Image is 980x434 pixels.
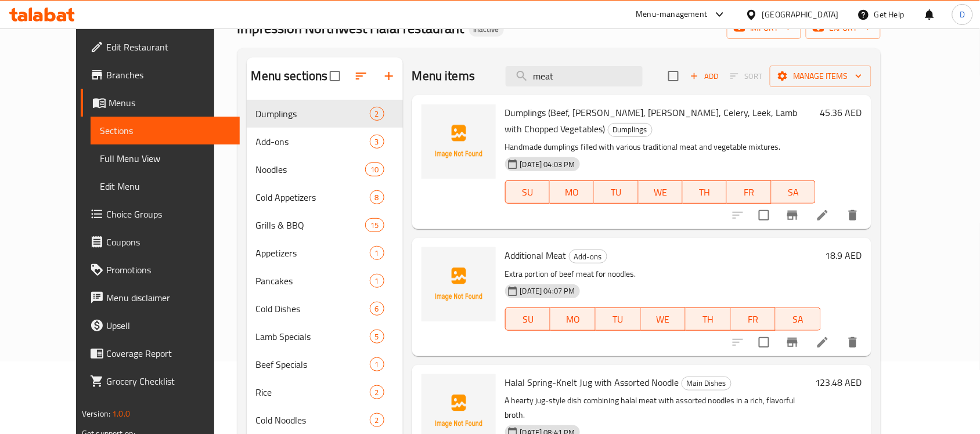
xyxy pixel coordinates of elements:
span: Cold Noodles [256,413,370,427]
span: Cold Appetizers [256,190,370,204]
span: Appetizers [256,246,370,260]
button: Branch-specific-item [779,201,806,229]
span: Promotions [106,263,230,277]
span: Dumplings (Beef, [PERSON_NAME], [PERSON_NAME], Celery, Leek, Lamb with Chopped Vegetables) [505,104,798,138]
a: Coupons [81,228,240,256]
span: 2 [370,415,384,426]
button: MO [550,308,596,331]
span: [DATE] 04:07 PM [516,285,580,296]
div: Beef Specials [256,357,370,371]
h2: Menu sections [251,67,328,85]
span: TU [600,311,636,328]
div: items [370,302,384,316]
span: Inactive [469,24,504,34]
span: Menus [109,96,230,110]
span: Menu disclaimer [106,291,230,305]
a: Menu disclaimer [81,284,240,312]
button: WE [639,180,683,204]
span: Grills & BBQ [256,218,366,232]
span: Dumplings [256,107,370,121]
div: items [365,218,384,232]
span: TH [690,311,726,328]
button: FR [727,180,771,204]
div: items [370,274,384,288]
span: Version: [82,406,110,421]
div: items [370,107,384,121]
div: Cold Dishes6 [247,295,403,323]
span: WE [646,311,682,328]
button: Add [686,67,723,85]
span: FR [732,184,766,201]
a: Full Menu View [91,144,240,172]
div: items [370,385,384,399]
button: MO [550,180,594,204]
div: Appetizers1 [247,239,403,267]
input: search [506,66,643,86]
h6: 18.9 AED [826,247,862,263]
span: Coupons [106,235,230,249]
span: TH [687,184,722,201]
span: Select section [661,64,686,88]
span: 3 [370,136,384,147]
span: Sort sections [347,62,375,90]
a: Upsell [81,312,240,339]
span: Rice [256,385,370,399]
h6: 123.48 AED [815,374,862,390]
button: WE [641,308,686,331]
button: SU [505,180,550,204]
img: Dumplings (Beef, Mutton, Onion, Celery, Leek, Lamb with Chopped Vegetables) [421,104,496,179]
div: Dumplings [608,123,653,137]
span: [DATE] 04:03 PM [516,159,580,170]
div: Inactive [469,23,504,37]
span: Edit Restaurant [106,40,230,54]
img: Additional Meat [421,247,496,321]
div: items [365,162,384,176]
span: Select section first [723,67,770,85]
button: TH [683,180,727,204]
span: 5 [370,331,384,342]
div: Pancakes1 [247,267,403,295]
a: Edit menu item [816,335,830,349]
div: Lamb Specials5 [247,323,403,350]
span: export [815,21,871,35]
span: Noodles [256,162,366,176]
span: Upsell [106,319,230,332]
span: Select to update [752,203,776,227]
a: Branches [81,61,240,89]
button: Manage items [770,66,871,87]
a: Edit menu item [816,208,830,222]
span: SU [510,184,545,201]
span: Grocery Checklist [106,374,230,388]
span: Cold Dishes [256,302,370,316]
button: Branch-specific-item [779,328,806,356]
span: 10 [366,164,383,175]
button: FR [731,308,776,331]
div: items [370,135,384,149]
span: FR [736,311,772,328]
span: Add-ons [256,135,370,149]
div: Cold Appetizers8 [247,183,403,211]
span: Add item [686,67,723,85]
div: Main Dishes [682,377,732,390]
button: TH [686,308,731,331]
span: 1 [370,276,384,287]
span: Full Menu View [100,151,230,165]
span: Halal Spring-Knelt Jug with Assorted Noodle [505,374,679,391]
div: items [370,413,384,427]
button: TU [596,308,641,331]
span: MO [554,184,589,201]
span: MO [555,311,591,328]
span: Select all sections [323,64,347,88]
span: Select to update [752,330,776,355]
span: 2 [370,108,384,120]
span: TU [599,184,633,201]
span: Lamb Specials [256,330,370,343]
span: SA [776,184,811,201]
